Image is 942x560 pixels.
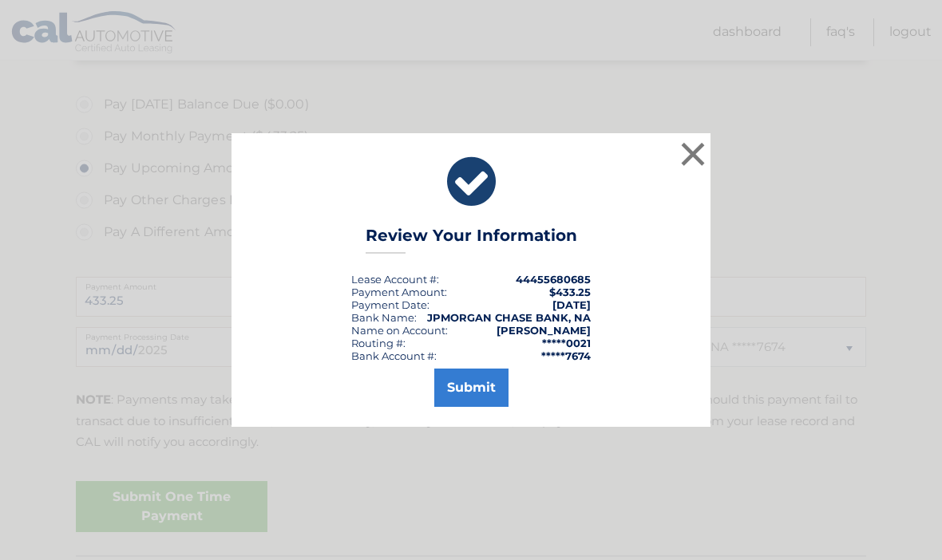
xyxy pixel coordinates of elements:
span: [DATE] [552,298,591,311]
strong: JPMORGAN CHASE BANK, NA [427,311,591,324]
div: : [351,298,429,311]
strong: [PERSON_NAME] [497,324,591,337]
h3: Review Your Information [366,226,577,254]
button: Submit [434,369,509,407]
span: Payment Date [351,298,427,311]
div: Bank Account #: [351,349,437,362]
div: Lease Account #: [351,273,439,286]
strong: 44455680685 [516,273,591,286]
div: Bank Name: [351,311,417,324]
div: Routing #: [351,337,406,349]
div: Name on Account: [351,324,448,337]
button: × [677,138,709,170]
div: Payment Amount: [351,286,447,298]
span: $433.25 [549,286,591,298]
